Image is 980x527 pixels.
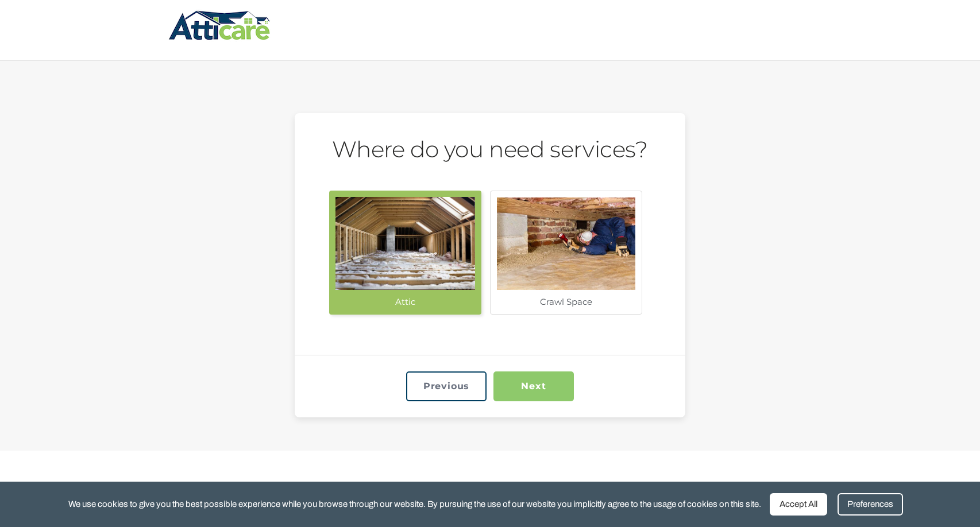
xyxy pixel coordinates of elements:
input: Previous [406,371,487,401]
img: New-Ad-back-Image-e1690110890290.jpg [333,194,478,293]
div: Preferences [838,493,903,516]
div: Accept All [770,493,827,516]
input: Next [493,371,574,401]
h2: Where do you need services? [295,113,685,181]
img: crawlspace.jpeg [494,195,638,293]
span: We use cookies to give you the best possible experience while you browse through our website. By ... [68,497,761,511]
span: Attic [333,293,478,311]
span: Crawl Space [494,293,638,311]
